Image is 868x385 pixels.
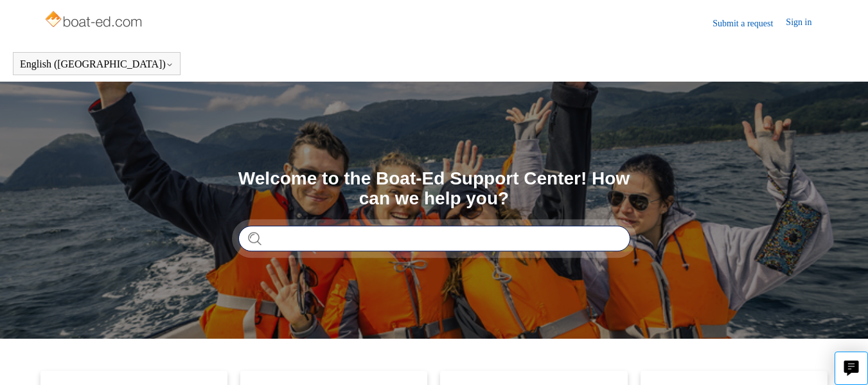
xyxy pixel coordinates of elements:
a: Sign in [786,15,824,31]
h1: Welcome to the Boat-Ed Support Center! How can we help you? [238,169,630,209]
a: Submit a request [713,17,786,30]
input: Search [238,226,630,251]
img: Boat-Ed Help Center home page [44,8,146,33]
button: English ([GEOGRAPHIC_DATA]) [20,58,173,70]
button: Live chat [835,352,868,385]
